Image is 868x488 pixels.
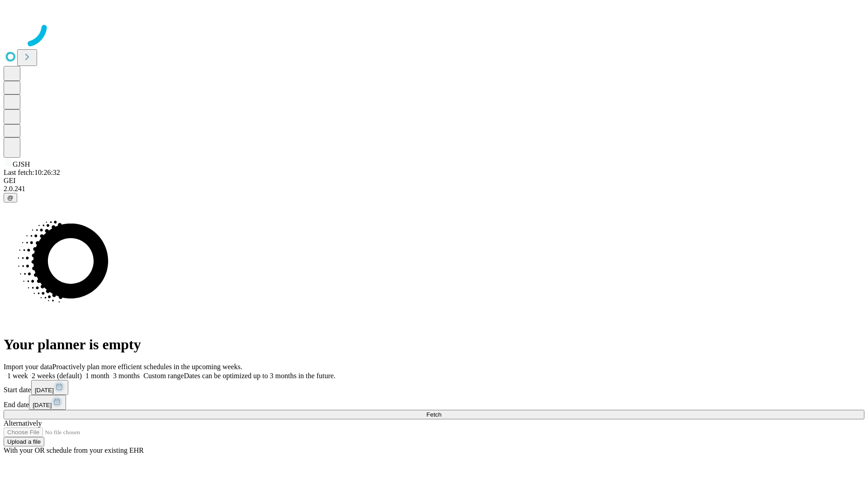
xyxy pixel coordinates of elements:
[7,194,14,201] span: @
[52,363,242,371] span: Proactively plan more efficient schedules in the upcoming weeks.
[35,387,54,394] span: [DATE]
[143,372,184,380] span: Custom range
[29,395,66,410] button: [DATE]
[32,372,82,380] span: 2 weeks (default)
[184,372,335,380] span: Dates can be optimized up to 3 months in the future.
[4,177,864,185] div: GEI
[4,437,44,446] button: Upload a file
[31,380,68,395] button: [DATE]
[4,380,864,395] div: Start date
[4,363,52,371] span: Import your data
[4,169,60,176] span: Last fetch: 10:26:32
[4,446,144,454] span: With your OR schedule from your existing EHR
[4,410,864,419] button: Fetch
[4,336,864,353] h1: Your planner is empty
[4,395,864,410] div: End date
[4,193,17,202] button: @
[113,372,140,380] span: 3 months
[4,419,42,427] span: Alternatively
[426,411,441,418] span: Fetch
[33,402,52,408] span: [DATE]
[4,185,864,193] div: 2.0.241
[85,372,109,380] span: 1 month
[13,160,30,168] span: GJSH
[7,372,28,380] span: 1 week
